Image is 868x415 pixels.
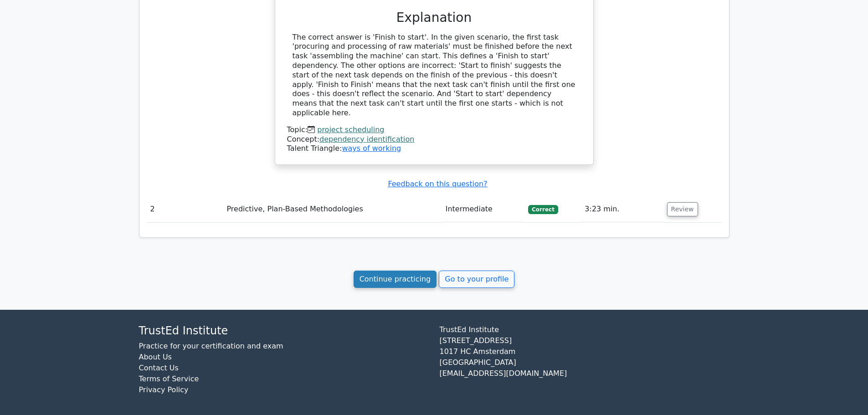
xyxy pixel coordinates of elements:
a: About Us [139,353,172,361]
a: Practice for your certification and exam [139,342,283,350]
td: Intermediate [442,196,525,222]
td: 3:23 min. [581,196,663,222]
td: Predictive, Plan-Based Methodologies [223,196,442,222]
h4: TrustEd Institute [139,324,429,338]
a: project scheduling [317,125,384,134]
div: The correct answer is 'Finish to start'. In the given scenario, the first task 'procuring and pro... [293,33,576,118]
div: Talent Triangle: [287,125,581,154]
a: Contact Us [139,364,179,372]
span: Correct [528,205,558,214]
a: dependency identification [319,135,414,143]
div: Topic: [287,125,581,135]
div: Concept: [287,135,581,144]
a: Feedback on this question? [388,179,487,188]
a: ways of working [342,144,401,153]
h3: Explanation [293,10,576,26]
a: Terms of Service [139,374,199,383]
button: Review [667,202,698,216]
a: Go to your profile [439,271,514,288]
a: Privacy Policy [139,385,189,394]
a: Continue practicing [354,271,437,288]
div: TrustEd Institute [STREET_ADDRESS] 1017 HC Amsterdam [GEOGRAPHIC_DATA] [EMAIL_ADDRESS][DOMAIN_NAME] [434,324,735,403]
td: 2 [147,196,223,222]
